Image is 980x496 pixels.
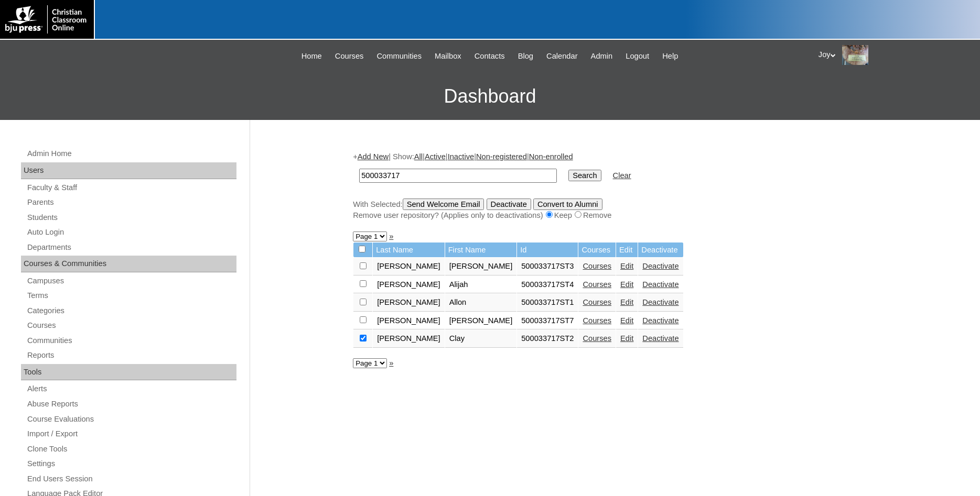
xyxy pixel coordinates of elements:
a: Help [657,50,683,62]
a: Mailbox [429,50,467,62]
a: Course Evaluations [26,413,236,426]
span: Contacts [475,50,505,62]
a: Abuse Reports [26,398,236,411]
a: Non-enrolled [529,152,573,161]
a: Parents [26,196,236,209]
div: Users [21,162,236,179]
span: Communities [377,50,422,62]
td: Allon [445,294,517,312]
td: Edit [616,243,638,258]
a: Courses [330,50,369,62]
a: Clone Tools [26,443,236,456]
a: Faculty & Staff [26,181,236,194]
td: Alijah [445,276,517,294]
a: Students [26,211,236,224]
a: Edit [620,280,633,289]
a: Admin [586,50,618,62]
input: Search [568,170,601,181]
span: Blog [518,50,533,62]
a: Non-registered [476,152,527,161]
a: Courses [583,262,611,270]
a: Categories [26,304,236,317]
a: Edit [620,334,633,343]
span: Logout [626,50,649,62]
span: Admin [591,50,613,62]
td: [PERSON_NAME] [445,258,517,275]
a: » [389,359,393,367]
a: Settings [26,457,236,470]
td: [PERSON_NAME] [373,312,445,330]
h3: Dashboard [5,73,975,120]
a: Home [296,50,327,62]
a: Edit [620,298,633,306]
a: Deactivate [642,334,679,343]
td: Id [517,243,578,258]
a: Edit [620,316,633,325]
td: 500033717ST4 [517,276,578,294]
a: Deactivate [642,316,679,325]
a: Communities [372,50,427,62]
div: With Selected: [353,199,872,221]
td: [PERSON_NAME] [373,276,445,294]
a: Courses [583,334,611,343]
a: End Users Session [26,472,236,486]
a: Courses [583,316,611,325]
a: » [389,232,393,240]
a: Departments [26,241,236,254]
a: Contacts [469,50,510,62]
a: Active [425,152,446,161]
input: Send Welcome Email [403,199,484,210]
div: Remove user repository? (Applies only to deactivations) Keep Remove [353,210,872,221]
div: Joy [819,45,970,65]
td: 500033717ST7 [517,312,578,330]
div: Tools [21,364,236,381]
a: Alerts [26,382,236,395]
a: Auto Login [26,226,236,239]
span: Calendar [546,50,577,62]
a: Admin Home [26,147,236,160]
a: Campuses [26,274,236,288]
td: First Name [445,243,517,258]
div: Courses & Communities [21,256,236,272]
a: Reports [26,349,236,362]
a: Terms [26,289,236,302]
span: Mailbox [435,50,461,62]
td: Deactivate [638,243,683,258]
a: Blog [513,50,539,62]
img: logo-white.png [5,5,89,34]
a: Import / Export [26,427,236,440]
td: 500033717ST2 [517,330,578,348]
td: [PERSON_NAME] [373,258,445,275]
span: Courses [335,50,364,62]
td: [PERSON_NAME] [373,330,445,348]
input: Deactivate [487,199,531,210]
img: Joy Dantz [842,45,868,65]
a: Logout [620,50,654,62]
a: Calendar [541,50,583,62]
a: Courses [583,280,611,289]
input: Search [359,169,557,183]
td: [PERSON_NAME] [445,312,517,330]
a: Clear [613,171,631,180]
td: Last Name [373,243,445,258]
a: Inactive [448,152,475,161]
a: Deactivate [642,262,679,270]
div: + | Show: | | | | [353,151,872,221]
a: Courses [26,319,236,332]
td: [PERSON_NAME] [373,294,445,312]
a: All [414,152,423,161]
td: Courses [578,243,616,258]
input: Convert to Alumni [533,199,602,210]
a: Add New [358,152,389,161]
a: Deactivate [642,298,679,306]
span: Help [662,50,678,62]
td: 500033717ST1 [517,294,578,312]
a: Courses [583,298,611,306]
a: Deactivate [642,280,679,289]
span: Home [301,50,322,62]
a: Edit [620,262,633,270]
td: 500033717ST3 [517,258,578,275]
a: Communities [26,334,236,347]
td: Clay [445,330,517,348]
